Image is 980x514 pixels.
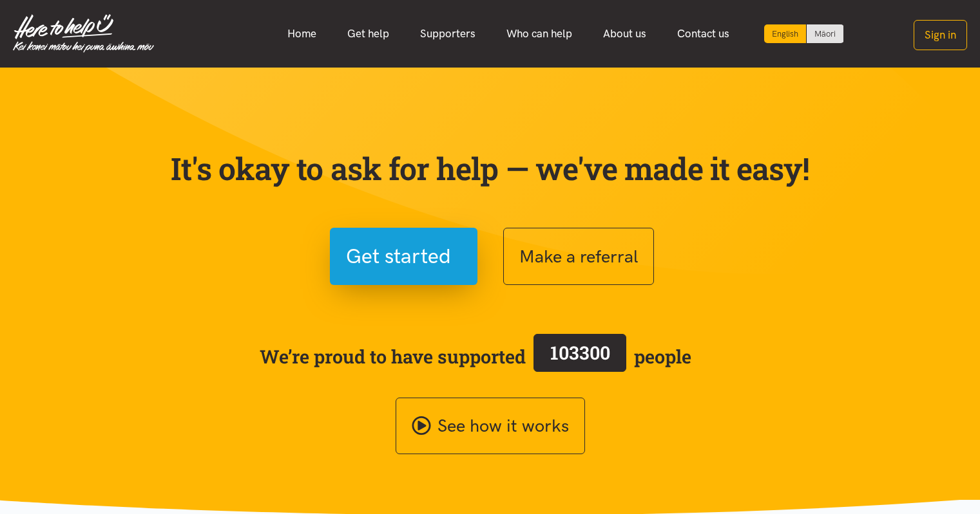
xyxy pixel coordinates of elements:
button: Get started [330,228,477,285]
span: We’re proud to have supported people [260,331,691,381]
div: Language toggle [764,24,844,43]
a: 103300 [526,331,634,381]
a: Contact us [662,20,745,48]
img: Home [13,14,154,53]
a: Get help [332,20,405,48]
a: About us [588,20,662,48]
a: Who can help [491,20,588,48]
a: See how it works [396,398,585,455]
a: Switch to Te Reo Māori [807,24,843,43]
div: Current language [764,24,807,43]
button: Make a referral [503,228,654,285]
p: It's okay to ask for help — we've made it easy! [168,150,812,187]
span: Get started [346,240,451,273]
button: Sign in [914,20,967,50]
span: 103300 [550,340,610,365]
a: Home [272,20,332,48]
a: Supporters [405,20,491,48]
